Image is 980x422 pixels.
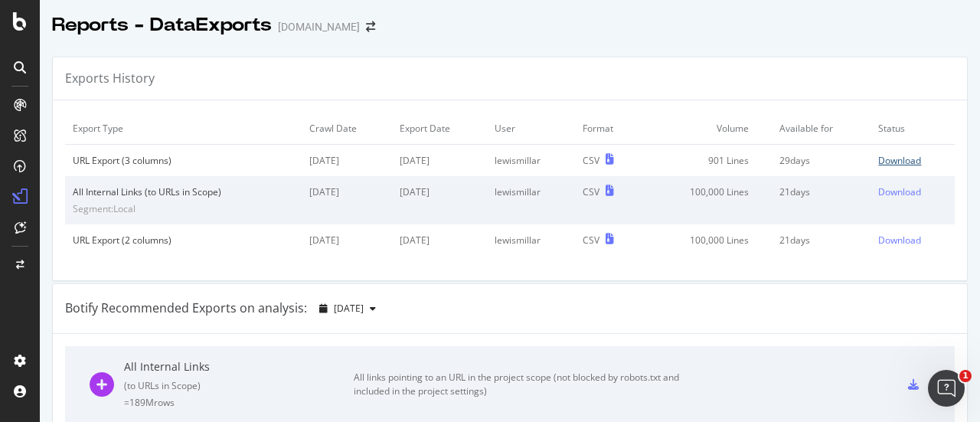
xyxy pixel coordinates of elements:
div: All Internal Links (to URLs in Scope) [73,185,294,198]
td: Status [871,113,955,145]
td: Volume [642,113,772,145]
td: [DATE] [302,145,392,177]
div: CSV [583,234,599,247]
td: [DATE] [392,145,487,177]
div: = 189M rows [124,396,354,409]
td: 21 days [772,176,871,224]
a: Download [878,234,947,247]
td: [DATE] [392,176,487,224]
div: CSV [583,185,599,198]
a: Download [878,154,947,167]
span: 1 [959,370,972,382]
div: Download [878,234,921,247]
div: [DOMAIN_NAME] [278,19,360,34]
div: URL Export (2 columns) [73,234,294,247]
td: User [487,113,575,145]
div: Exports History [65,70,155,87]
td: 29 days [772,145,871,177]
div: Segment: Local [73,202,294,215]
td: 21 days [772,224,871,256]
td: Export Date [392,113,487,145]
td: [DATE] [392,224,487,256]
div: csv-export [908,379,919,390]
div: Download [878,154,921,167]
div: Reports - DataExports [52,12,272,38]
div: All links pointing to an URL in the project scope (not blocked by robots.txt and included in the ... [354,371,698,398]
td: 100,000 Lines [642,176,772,224]
a: Download [878,185,947,198]
button: [DATE] [313,296,382,321]
div: Download [878,185,921,198]
td: Format [575,113,642,145]
div: Botify Recommended Exports on analysis: [65,299,307,317]
td: Available for [772,113,871,145]
td: lewismillar [487,176,575,224]
td: Crawl Date [302,113,392,145]
td: Export Type [65,113,302,145]
span: 2025 Sep. 19th [334,302,364,315]
td: 100,000 Lines [642,224,772,256]
td: 901 Lines [642,145,772,177]
td: lewismillar [487,224,575,256]
td: lewismillar [487,145,575,177]
div: URL Export (3 columns) [73,154,294,167]
div: ( to URLs in Scope ) [124,379,354,392]
iframe: Intercom live chat [928,370,965,407]
div: arrow-right-arrow-left [366,21,375,32]
div: CSV [583,154,599,167]
td: [DATE] [302,224,392,256]
td: [DATE] [302,176,392,224]
div: All Internal Links [124,359,354,375]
